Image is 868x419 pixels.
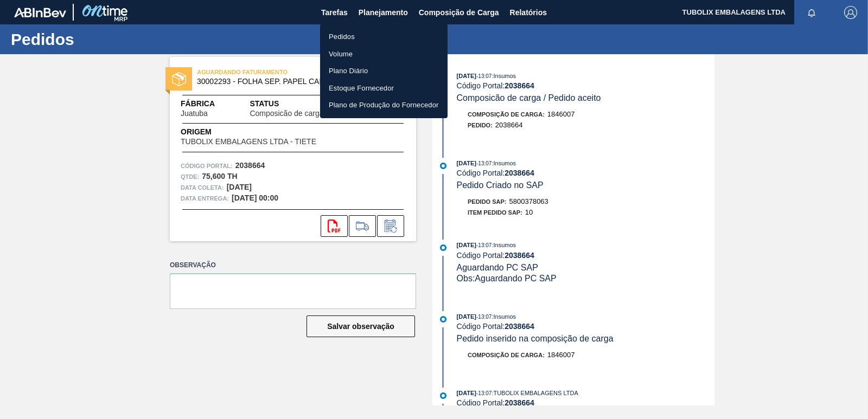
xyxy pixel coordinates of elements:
[320,46,448,63] a: Volume
[320,28,448,46] a: Pedidos
[320,80,448,97] a: Estoque Fornecedor
[320,62,448,80] a: Plano Diário
[320,96,448,114] a: Plano de Produção do Fornecedor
